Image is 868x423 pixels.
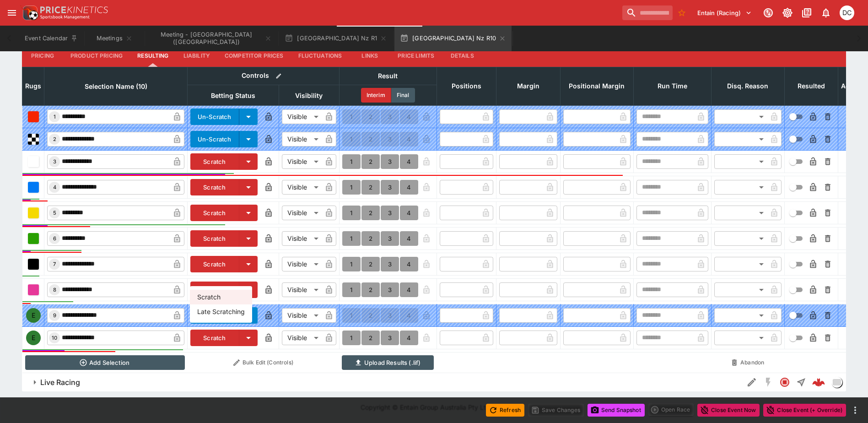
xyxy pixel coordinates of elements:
button: Resulting [130,45,176,67]
button: 3 [381,154,399,169]
button: Straight [793,374,809,390]
button: 3 [381,331,399,345]
button: 3 [381,180,399,195]
button: 4 [400,257,418,271]
span: 6 [51,235,58,242]
h6: Live Racing [40,378,80,387]
button: 1 [342,331,361,345]
div: Visible [282,282,322,297]
th: Positions [437,67,496,105]
button: Bulk Edit (Controls) [190,355,337,370]
div: Visible [282,109,322,124]
div: Visible [282,206,322,220]
button: 4 [400,231,418,246]
button: Product Pricing [63,45,130,67]
button: Add Selection [25,355,185,370]
button: 3 [381,282,399,297]
button: Links [349,45,390,67]
th: Disq. Reason [711,67,784,105]
button: Price Limits [390,45,442,67]
span: Selection Name (10) [75,81,157,92]
button: 2 [361,154,380,169]
div: liveracing [831,377,842,388]
button: Edit Detail [744,374,760,390]
th: Margin [496,67,560,105]
span: 1 [52,114,58,120]
button: 3 [381,206,399,220]
button: Connected to PK [760,5,776,21]
span: 10 [50,335,59,341]
button: Competitor Prices [217,45,291,67]
div: Visible [282,308,322,323]
button: No Bookmarks [674,5,689,20]
th: Positional Margin [560,67,633,105]
button: Abandon [714,355,782,370]
input: search [622,5,673,20]
button: Scratch [190,179,239,195]
img: PriceKinetics Logo [20,4,38,22]
button: Meeting - Ascot Park Nz (NZ) [146,26,277,51]
button: 1 [342,231,361,246]
button: open drawer [4,5,20,21]
button: 4 [400,154,418,169]
div: Visible [282,231,322,246]
button: 4 [400,282,418,297]
button: 2 [361,282,380,297]
button: Notifications [818,5,834,21]
button: Refresh [486,404,524,417]
button: Closed [776,374,793,390]
button: [GEOGRAPHIC_DATA] Nz R1 [279,26,393,51]
button: 1 [342,282,361,297]
th: Result [339,67,437,85]
button: 1 [342,206,361,220]
th: Rugs [22,67,44,105]
span: 3 [51,158,58,165]
button: 4 [400,331,418,345]
button: Select Tenant [692,5,757,20]
img: logo-cerberus--red.svg [812,376,825,389]
button: Meetings [85,26,144,51]
button: Close Event Now [697,404,760,417]
img: Sportsbook Management [40,15,90,19]
button: Scratch [190,282,239,298]
button: 2 [361,257,380,271]
button: SGM Disabled [760,374,776,390]
button: Scratch [190,205,239,221]
span: Visibility [285,90,333,101]
button: 4 [400,180,418,195]
button: Pricing [22,45,63,67]
button: Toggle light/dark mode [779,5,796,21]
div: David Crockford [840,5,854,20]
button: Fluctuations [291,45,350,67]
span: 9 [51,312,58,319]
li: Late Scratching [190,304,252,319]
button: 3 [381,257,399,271]
img: liveracing [832,377,842,387]
button: Scratch [190,153,239,170]
span: 5 [51,210,58,216]
th: Actions [838,67,868,105]
div: E [26,308,41,323]
button: more [850,405,861,416]
button: Documentation [798,5,815,21]
button: Live Racing [22,373,744,391]
span: 4 [51,184,58,190]
div: Visible [282,331,322,345]
div: Visible [282,257,322,271]
svg: Closed [779,377,790,388]
button: Event Calendar [19,26,83,51]
button: 1 [342,180,361,195]
button: Details [442,45,483,67]
th: Resulted [784,67,838,105]
button: Un-Scratch [190,131,239,147]
li: Scratch [190,290,252,304]
span: 7 [51,261,58,267]
span: 8 [51,287,58,293]
button: Un-Scratch [190,108,239,125]
button: Send Snapshot [588,404,645,417]
button: Upload Results (.lif) [342,355,434,370]
button: Close Event (+ Override) [763,404,846,417]
span: 2 [51,136,58,142]
button: Final [391,88,415,103]
button: 2 [361,180,380,195]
